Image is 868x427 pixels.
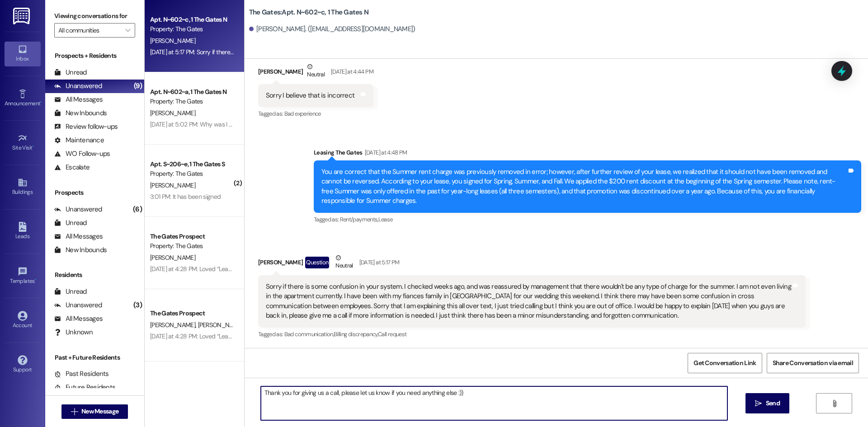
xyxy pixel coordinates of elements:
div: Neutral [305,62,326,81]
div: [PERSON_NAME]. ([EMAIL_ADDRESS][DOMAIN_NAME]) [249,24,415,34]
span: Lease [378,216,393,223]
div: Unanswered [54,300,102,310]
span: New Message [81,407,118,416]
a: Support [5,352,41,377]
button: Get Conversation Link [688,353,762,373]
div: Prospects [45,188,144,197]
button: Send [745,393,789,413]
div: 3:01 PM: It has been signed [150,192,221,201]
div: Residents [45,270,144,280]
div: Unread [54,218,87,228]
span: Share Conversation via email [773,358,853,368]
a: Templates • [5,264,41,288]
a: Buildings [5,175,41,199]
span: Bad communication , [284,330,334,338]
span: [PERSON_NAME] [150,181,195,189]
span: [PERSON_NAME] [150,109,195,117]
i:  [755,400,762,407]
div: Property: The Gates [150,169,234,178]
span: Get Conversation Link [693,358,756,368]
span: • [35,277,36,283]
div: Unanswered [54,81,102,91]
div: (3) [131,298,144,312]
i:  [125,27,130,34]
div: (9) [132,79,144,93]
div: Property: The Gates [150,24,234,34]
div: Past Residents [54,369,109,379]
div: Neutral [334,253,354,272]
div: The Gates Prospect [150,309,234,318]
span: [PERSON_NAME] [150,37,195,45]
div: [DATE] at 5:17 PM [357,258,400,267]
div: Unknown [54,328,93,337]
i:  [71,408,78,415]
div: New Inbounds [54,108,107,118]
span: Bad experience [284,110,321,117]
div: Property: The Gates [150,241,234,251]
div: Tagged as: [258,328,806,341]
div: [PERSON_NAME] [258,253,806,275]
div: Future Residents [54,383,115,392]
i:  [831,400,838,407]
div: Maintenance [54,136,104,145]
div: Sorry I believe that is incorrect [266,91,354,100]
div: [DATE] at 4:48 PM [363,148,407,157]
a: Leads [5,219,41,244]
span: Rent/payments , [340,216,378,223]
textarea: Thank you for giving us a call, please let us know if you need anything else :)) [261,386,727,420]
span: Send [766,399,780,408]
div: All Messages [54,95,103,104]
button: Share Conversation via email [767,353,859,373]
span: Call request [378,330,406,338]
a: Account [5,308,41,333]
div: The Gates Prospect [150,232,234,241]
div: [DATE] at 4:44 PM [329,67,373,76]
div: Tagged as: [314,213,861,226]
b: The Gates: Apt. N~602~c, 1 The Gates N [249,8,368,17]
div: Prospects + Residents [45,51,144,61]
div: Unread [54,68,87,77]
input: All communities [58,23,121,38]
div: All Messages [54,314,103,324]
span: [PERSON_NAME] [198,321,245,329]
div: WO Follow-ups [54,149,110,159]
div: Apt. N~602~c, 1 The Gates N [150,15,234,24]
button: New Message [61,404,128,419]
div: Sorry if there is some confusion in your system. I checked weeks ago, and was reassured by manage... [266,282,791,321]
div: Unanswered [54,205,102,214]
div: All Messages [54,232,103,241]
span: [PERSON_NAME] [150,253,195,262]
div: Unread [54,287,87,296]
div: New Inbounds [54,245,107,255]
span: • [33,143,34,150]
div: Tagged as: [258,107,373,120]
div: Review follow-ups [54,122,118,131]
div: Apt. N~602~a, 1 The Gates N [150,87,234,97]
img: ResiDesk Logo [13,8,32,24]
div: Question [305,257,329,268]
span: Billing discrepancy , [334,330,378,338]
div: Past + Future Residents [45,353,144,362]
div: You are correct that the Summer rent charge was previously removed in error; however, after furth... [321,167,847,206]
a: Inbox [5,42,41,66]
div: Escalate [54,163,90,172]
label: Viewing conversations for [54,9,135,23]
span: • [40,99,42,105]
div: [PERSON_NAME] [258,62,373,84]
div: Leasing The Gates [314,148,861,160]
div: Apt. S~206~e, 1 The Gates S [150,160,234,169]
div: (6) [131,202,144,216]
a: Site Visit • [5,131,41,155]
span: [PERSON_NAME] [150,321,198,329]
div: Property: The Gates [150,97,234,106]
